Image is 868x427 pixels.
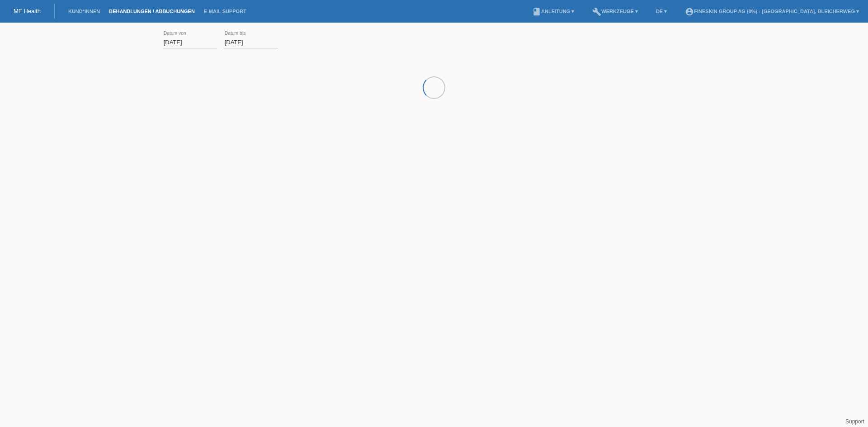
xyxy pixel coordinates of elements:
[14,8,41,14] a: MF Health
[64,9,104,14] a: Kund*innen
[588,9,642,14] a: buildWerkzeuge ▾
[532,7,541,16] i: book
[528,9,579,14] a: bookAnleitung ▾
[199,9,251,14] a: E-Mail Support
[592,7,601,16] i: build
[651,9,671,14] a: DE ▾
[680,9,863,14] a: account_circleFineSkin Group AG (0%) - [GEOGRAPHIC_DATA], Bleicherweg ▾
[685,7,694,16] i: account_circle
[845,418,864,425] a: Support
[104,9,199,14] a: Behandlungen / Abbuchungen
